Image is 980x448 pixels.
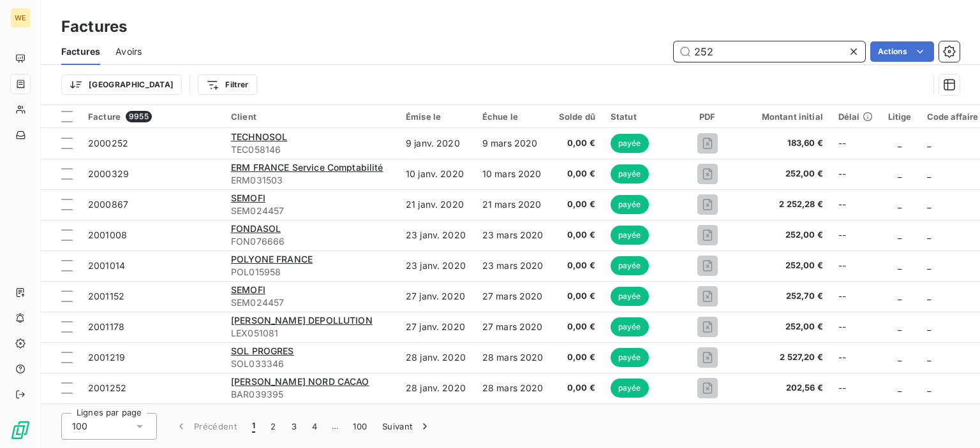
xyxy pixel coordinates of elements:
div: PDF [684,112,731,122]
span: _ [927,199,931,210]
span: BAR039395 [231,388,390,401]
td: -- [831,281,880,312]
span: 0,00 € [559,351,595,364]
span: 183,60 € [746,137,823,150]
span: SEM024457 [231,296,390,309]
span: _ [898,138,902,148]
span: [PERSON_NAME] NORD CACAO [231,376,369,387]
td: 28 mars 2020 [475,403,551,434]
span: 2 527,20 € [746,351,823,364]
span: TEC058146 [231,143,390,156]
span: 252,00 € [746,168,823,180]
div: Montant initial [746,112,823,122]
span: SEMOFI [231,192,265,203]
span: 2001252 [88,382,126,393]
span: 1 [252,420,255,433]
td: 10 mars 2020 [475,159,551,189]
iframe: Intercom live chat [937,405,967,435]
span: 2000252 [88,138,128,148]
span: payée [611,379,649,398]
span: _ [927,382,931,393]
td: -- [831,403,880,434]
span: payée [611,256,649,275]
td: -- [831,128,880,159]
span: _ [898,291,902,301]
span: 252,70 € [746,290,823,303]
span: _ [927,260,931,271]
td: 27 janv. 2020 [398,281,475,312]
button: [GEOGRAPHIC_DATA] [61,75,182,95]
td: -- [831,250,880,281]
td: 9 mars 2020 [475,128,551,159]
td: -- [831,312,880,342]
span: _ [898,321,902,332]
div: Échue le [482,112,544,122]
div: Délai [838,112,873,122]
button: Filtrer [198,75,256,95]
span: payée [611,134,649,153]
span: 0,00 € [559,321,595,333]
span: _ [927,138,931,148]
input: Rechercher [674,41,865,62]
button: Précédent [167,413,244,440]
span: Facture [88,112,121,122]
span: payée [611,164,649,184]
span: 0,00 € [559,290,595,303]
span: _ [898,168,902,179]
span: TECHNOSOL [231,131,287,142]
td: -- [831,342,880,373]
span: _ [898,260,902,271]
span: 2001219 [88,352,125,363]
span: 252,00 € [746,259,823,272]
span: FONDASOL [231,223,281,234]
div: Statut [611,112,669,122]
button: 4 [304,413,325,440]
span: [PERSON_NAME] DEPOLLUTION [231,315,373,326]
button: Actions [870,41,934,62]
td: 28 janv. 2020 [398,342,475,373]
button: Suivant [375,413,439,440]
span: SOL033346 [231,358,390,370]
td: 28 mars 2020 [475,342,551,373]
td: 23 janv. 2020 [398,220,475,250]
img: Logo LeanPay [10,420,31,440]
td: -- [831,159,880,189]
div: Litige [888,112,912,122]
span: 0,00 € [559,168,595,180]
span: POLYONE FRANCE [231,254,313,264]
span: SEM024457 [231,205,390,217]
td: -- [831,189,880,220]
span: 252,00 € [746,229,823,242]
span: POL015958 [231,266,390,278]
td: 28 janv. 2020 [398,373,475,403]
span: 9955 [126,111,152,122]
span: 2001008 [88,229,127,240]
td: 23 mars 2020 [475,220,551,250]
span: SOL PROGRES [231,345,294,356]
span: FON076666 [231,235,390,248]
td: 27 mars 2020 [475,281,551,312]
span: Avoirs [115,45,142,58]
span: 2000329 [88,168,129,179]
td: 28 janv. 2020 [398,403,475,434]
span: _ [898,199,902,210]
span: payée [611,195,649,214]
button: 1 [244,413,263,440]
td: 23 janv. 2020 [398,250,475,281]
span: _ [927,291,931,301]
td: 21 janv. 2020 [398,189,475,220]
span: 0,00 € [559,259,595,272]
div: Émise le [406,112,467,122]
span: payée [611,317,649,336]
span: … [325,416,345,437]
button: 100 [345,413,375,440]
span: 0,00 € [559,382,595,394]
td: 10 janv. 2020 [398,159,475,189]
span: _ [927,229,931,240]
span: _ [898,352,902,363]
td: 27 mars 2020 [475,312,551,342]
div: Solde dû [559,112,595,122]
span: _ [898,382,902,393]
span: 0,00 € [559,229,595,242]
div: WE [10,8,31,28]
